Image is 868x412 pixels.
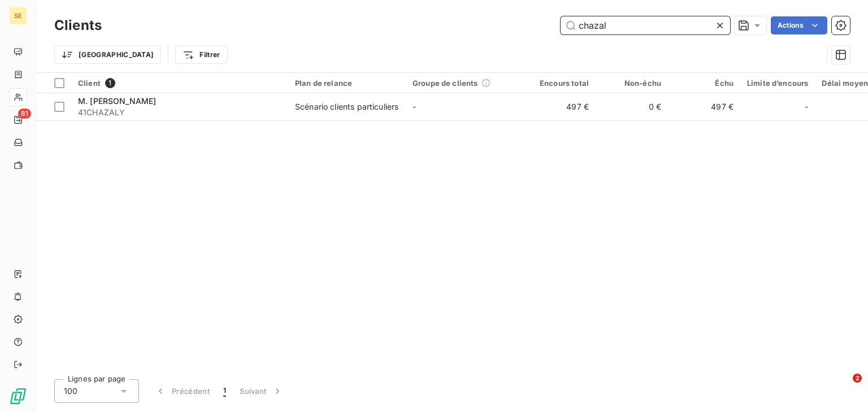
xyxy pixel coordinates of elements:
button: [GEOGRAPHIC_DATA] [54,46,161,64]
td: 497 € [668,93,740,120]
span: 1 [105,78,115,88]
span: - [805,101,808,112]
div: Limite d’encours [747,79,808,88]
div: Plan de relance [295,79,399,88]
button: Actions [771,16,827,34]
td: 0 € [596,93,668,120]
div: Non-échu [602,79,661,88]
span: 1 [223,385,226,397]
button: Précédent [148,379,216,403]
div: Scénario clients particuliers [295,101,398,112]
a: 81 [9,111,27,129]
span: 100 [64,385,77,397]
span: Groupe de clients [413,79,478,88]
div: SE [9,7,27,25]
span: 41CHAZALY [78,107,281,118]
span: - [413,102,416,111]
button: Suivant [233,379,290,403]
button: 1 [216,379,233,403]
span: 2 [853,374,862,383]
td: 497 € [523,93,596,120]
input: Rechercher [561,16,730,34]
div: Encours total [530,79,589,88]
img: Logo LeanPay [9,387,27,405]
div: Échu [675,79,734,88]
h3: Clients [54,15,102,36]
iframe: Intercom live chat [830,374,857,401]
span: M. [PERSON_NAME] [78,96,156,106]
span: 81 [18,109,31,119]
span: Client [78,79,101,88]
button: Filtrer [175,46,227,64]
